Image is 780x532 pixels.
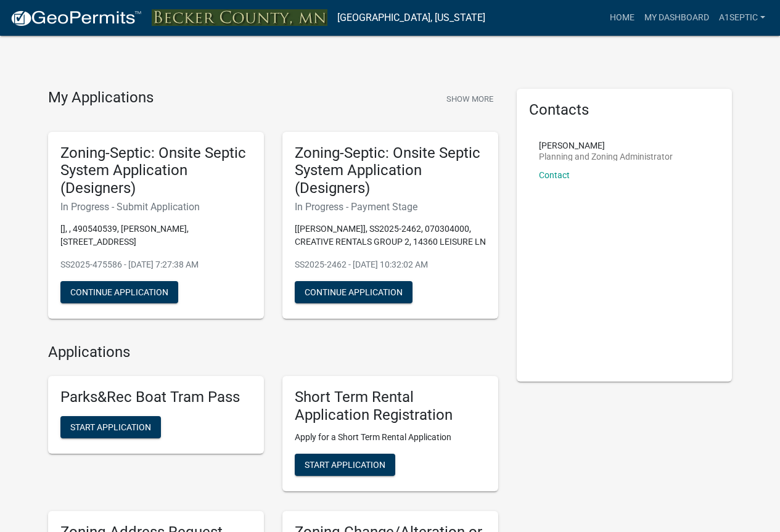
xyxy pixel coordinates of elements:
[60,201,252,213] h6: In Progress - Submit Application
[305,460,385,470] span: Start Application
[295,281,413,303] button: Continue Application
[605,6,639,30] a: Home
[60,416,161,438] button: Start Application
[714,6,770,30] a: A1SEPTIC
[295,144,486,197] h5: Zoning-Septic: Onsite Septic System Application (Designers)
[60,388,252,406] h5: Parks&Rec Boat Tram Pass
[639,6,714,30] a: My Dashboard
[539,141,673,150] p: [PERSON_NAME]
[295,388,486,424] h5: Short Term Rental Application Registration
[60,258,252,271] p: SS2025-475586 - [DATE] 7:27:38 AM
[295,431,486,444] p: Apply for a Short Term Rental Application
[529,101,720,119] h5: Contacts
[60,144,252,197] h5: Zoning-Septic: Onsite Septic System Application (Designers)
[295,223,486,248] p: [[PERSON_NAME]], SS2025-2462, 070304000, CREATIVE RENTALS GROUP 2, 14360 LEISURE LN
[60,223,252,248] p: [], , 490540539, [PERSON_NAME], [STREET_ADDRESS]
[539,170,570,180] a: Contact
[48,343,498,361] h4: Applications
[295,258,486,271] p: SS2025-2462 - [DATE] 10:32:02 AM
[60,281,178,303] button: Continue Application
[152,9,327,26] img: Becker County, Minnesota
[70,422,151,432] span: Start Application
[295,454,395,476] button: Start Application
[441,89,498,109] button: Show More
[337,7,485,28] a: [GEOGRAPHIC_DATA], [US_STATE]
[48,89,154,107] h4: My Applications
[539,152,673,161] p: Planning and Zoning Administrator
[295,201,486,213] h6: In Progress - Payment Stage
